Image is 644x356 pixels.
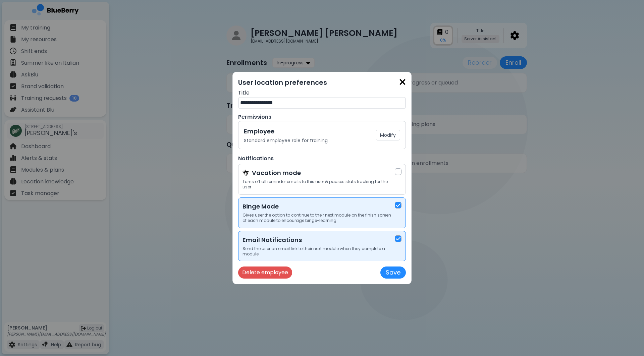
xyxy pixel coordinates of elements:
img: vacation icon [243,170,249,177]
img: check [396,202,400,208]
button: Save [380,266,406,279]
p: Permissions [238,113,406,121]
h3: Email Notifications [243,235,395,245]
img: check [396,236,400,241]
p: Send the user an email link to their next module when they complete a module [243,246,395,257]
p: Title [238,89,406,97]
button: Modify [376,130,400,140]
p: Notifications [238,155,406,163]
p: Gives user the option to continue to their next module on the finish screen of each module to enc... [243,213,395,223]
h3: Vacation mode [252,168,301,178]
h3: Employee [244,127,328,136]
img: close icon [399,77,406,86]
p: Turns off all reminder emails to this user & pauses stats tracking for the user [243,179,395,190]
button: Delete employee [238,266,292,279]
h3: Binge Mode [243,202,395,211]
p: User location preferences [238,77,406,87]
p: Standard employee role for training [244,137,328,143]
